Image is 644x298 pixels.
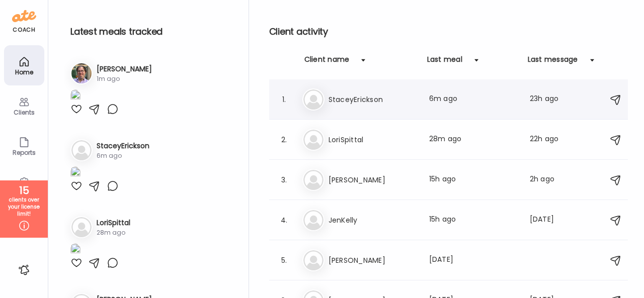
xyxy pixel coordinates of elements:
[530,134,569,146] div: 22h ago
[329,174,417,186] h3: [PERSON_NAME]
[97,74,152,83] div: 1m ago
[429,254,518,266] div: [DATE]
[303,170,324,190] img: bg-avatar-default.svg
[12,8,36,24] img: ate
[13,26,35,34] div: coach
[304,54,350,70] div: Client name
[70,166,80,180] img: images%2Fh1js0q8Qdkgd2DV7yTtLcwWS4bK2%2Ff8oiqqCzgzezgLIyNoWC%2Fkum3zao8tMNlBKxBEZGp_1080
[329,93,417,106] h3: StaceyErickson
[97,218,130,228] h3: LoriSpittal
[70,24,232,39] h2: Latest meals tracked
[303,130,324,150] img: bg-avatar-default.svg
[303,250,324,270] img: bg-avatar-default.svg
[6,149,42,156] div: Reports
[97,141,149,151] h3: StaceyErickson
[70,89,80,103] img: images%2FlZb9Ba67JFhLM5k0uG2ZNGUjchs2%2FOIRAMLMOMRZaR4MB0kQR%2FUV0hKMIxI51WXFdbiuyN_1080
[530,214,569,226] div: [DATE]
[528,54,578,70] div: Last message
[6,69,42,75] div: Home
[429,214,518,226] div: 15h ago
[329,134,417,146] h3: LoriSpittal
[429,174,518,186] div: 15h ago
[97,64,152,74] h3: [PERSON_NAME]
[71,217,92,237] img: bg-avatar-default.svg
[278,174,290,186] div: 3.
[329,214,417,226] h3: JenKelly
[429,134,518,146] div: 28m ago
[278,214,290,226] div: 4.
[6,109,42,116] div: Clients
[269,24,628,39] h2: Client activity
[530,93,569,106] div: 23h ago
[4,196,44,218] div: clients over your license limit!
[278,254,290,266] div: 5.
[530,174,569,186] div: 2h ago
[278,134,290,146] div: 2.
[278,93,290,106] div: 1.
[303,89,324,110] img: bg-avatar-default.svg
[71,140,92,160] img: bg-avatar-default.svg
[329,254,417,266] h3: [PERSON_NAME]
[71,63,92,83] img: avatars%2FlZb9Ba67JFhLM5k0uG2ZNGUjchs2
[97,228,130,237] div: 28m ago
[427,54,462,70] div: Last meal
[70,243,80,257] img: images%2FbVzNsLljHMfToQBlo5e0Pk5ePIj2%2FmodWQm3NXIPAiPhLed0s%2Fdfneg9IsisMDevSwop1F_1080
[429,93,518,106] div: 6m ago
[4,184,44,196] div: 15
[97,151,149,160] div: 6m ago
[303,210,324,230] img: bg-avatar-default.svg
